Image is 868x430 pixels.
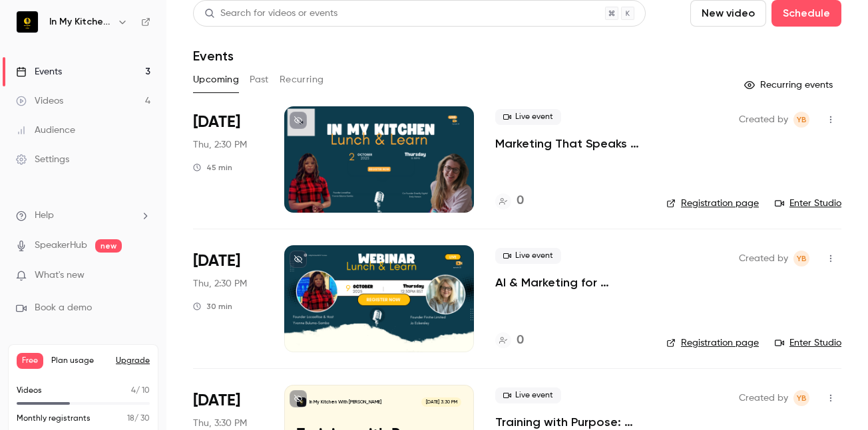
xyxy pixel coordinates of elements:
span: Live event [495,387,561,403]
p: Monthly registrants [17,413,91,425]
span: Free [17,353,43,369]
span: Live event [495,248,561,264]
a: Training with Purpose: The Power of Recognised Learning for Educators [495,414,645,430]
a: Registration page [666,197,759,210]
a: AI & Marketing for Businesses [495,274,645,290]
img: In My Kitchen With Yvonne [17,11,38,33]
a: Marketing That Speaks School: How to Tell Stories That Actually Land [495,136,645,152]
span: Yvonne Buluma-Samba [793,112,809,128]
a: Enter Studio [775,197,841,210]
span: Live event [495,109,561,125]
span: Yvonne Buluma-Samba [793,251,809,267]
span: Book a demo [35,301,92,315]
a: 0 [495,332,524,350]
div: 45 min [193,162,232,173]
p: / 10 [131,385,150,397]
span: YB [797,112,807,128]
span: What's new [35,269,85,282]
span: 4 [131,387,136,395]
button: Upcoming [193,69,239,90]
span: Created by [739,112,788,128]
span: Thu, 3:30 PM [193,417,247,430]
span: Created by [739,390,788,406]
a: 0 [495,192,524,210]
div: Videos [16,94,63,108]
span: new [95,239,122,253]
span: 18 [127,415,134,423]
div: Audience [16,124,75,137]
a: SpeakerHub [35,239,87,253]
span: Help [35,209,54,223]
p: Videos [17,385,42,397]
div: Oct 2 Thu, 12:30 PM (Europe/London) [193,106,263,213]
div: Events [16,65,62,78]
div: 30 min [193,301,232,312]
button: Upgrade [116,356,150,366]
span: YB [797,390,807,406]
h4: 0 [517,332,524,350]
span: Thu, 2:30 PM [193,138,247,152]
span: Thu, 2:30 PM [193,277,247,290]
div: Settings [16,153,69,166]
span: [DATE] [193,390,240,411]
div: Oct 9 Thu, 12:30 PM (Europe/London) [193,245,263,352]
button: Recurring events [738,74,841,96]
span: Yvonne Buluma-Samba [793,390,809,406]
h4: 0 [517,192,524,210]
a: Registration page [666,336,759,350]
div: Search for videos or events [204,7,337,21]
span: [DATE] [193,251,240,272]
h1: Events [193,48,234,64]
button: Past [250,69,269,90]
span: Plan usage [51,356,108,366]
li: help-dropdown-opener [16,209,150,223]
span: YB [797,251,807,267]
span: [DATE] [193,112,240,133]
p: / 30 [127,413,150,425]
p: In My Kitchen With [PERSON_NAME] [310,399,381,405]
h6: In My Kitchen With [PERSON_NAME] [49,15,112,29]
span: [DATE] 3:30 PM [421,397,461,407]
span: Created by [739,251,788,267]
a: Enter Studio [775,336,841,350]
iframe: Noticeable Trigger [134,270,150,282]
button: Recurring [280,69,324,90]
